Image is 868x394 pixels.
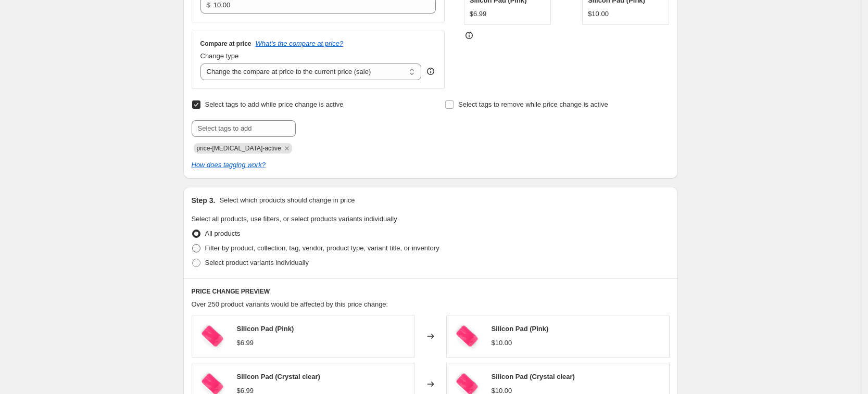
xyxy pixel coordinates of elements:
[192,161,266,169] a: How does tagging work?
[588,9,609,19] div: $10.00
[205,244,439,252] span: Filter by product, collection, tag, vendor, product type, variant title, or inventory
[458,100,608,108] span: Select tags to remove while price change is active
[492,325,549,333] span: Silicon Pad (Pink)
[492,338,512,348] div: $10.00
[219,195,355,206] p: Select which products should change in price
[452,321,483,352] img: Siliconpads_8d5a3f48-c2ed-46bf-8155-80ae15a297d7_80x.jpg
[200,40,251,48] h3: Compare at price
[192,195,216,206] h2: Step 3.
[207,1,210,9] span: $
[237,373,320,380] span: Silicon Pad (Crystal clear)
[205,259,309,266] span: Select product variants individually
[197,145,281,152] span: price-change-job-active
[200,52,239,60] span: Change type
[192,120,296,137] input: Select tags to add
[197,321,229,352] img: Siliconpads_8d5a3f48-c2ed-46bf-8155-80ae15a297d7_80x.jpg
[425,66,436,77] div: help
[205,100,344,108] span: Select tags to add while price change is active
[256,40,344,47] button: What's the compare at price?
[237,325,294,333] span: Silicon Pad (Pink)
[470,9,487,19] div: $6.99
[192,300,388,308] span: Over 250 product variants would be affected by this price change:
[237,338,254,348] div: $6.99
[192,215,397,223] span: Select all products, use filters, or select products variants individually
[282,144,292,153] button: Remove price-change-job-active
[205,230,241,237] span: All products
[492,373,575,380] span: Silicon Pad (Crystal clear)
[192,287,670,296] h6: PRICE CHANGE PREVIEW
